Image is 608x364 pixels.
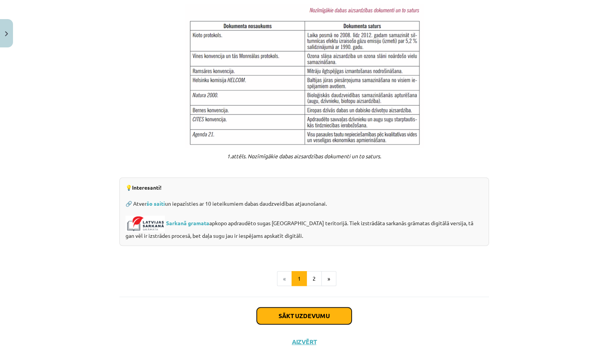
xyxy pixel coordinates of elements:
[227,153,381,159] em: 1.attēls. Nozīmīgākie dabas aizsardzības dokumenti un to saturs.
[119,271,489,286] nav: Page navigation example
[166,219,209,226] a: Sarkanā gramata
[306,271,322,286] button: 2
[290,338,319,346] button: Aizvērt
[132,184,161,191] strong: Interesanti!
[5,31,8,36] img: icon-close-lesson-0947bae3869378f0d4975bcd49f059093ad1ed9edebbc8119c70593378902aed.svg
[257,307,352,324] button: Sākt uzdevumu
[147,200,165,207] a: šo saiti
[321,271,336,286] button: »
[119,177,489,246] div: 💡 🔗 Atver un iepazīsties ar 10 ieteikumiem dabas daudzveidības atjaunošanai. apkopo apdraudēto su...
[292,271,307,286] button: 1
